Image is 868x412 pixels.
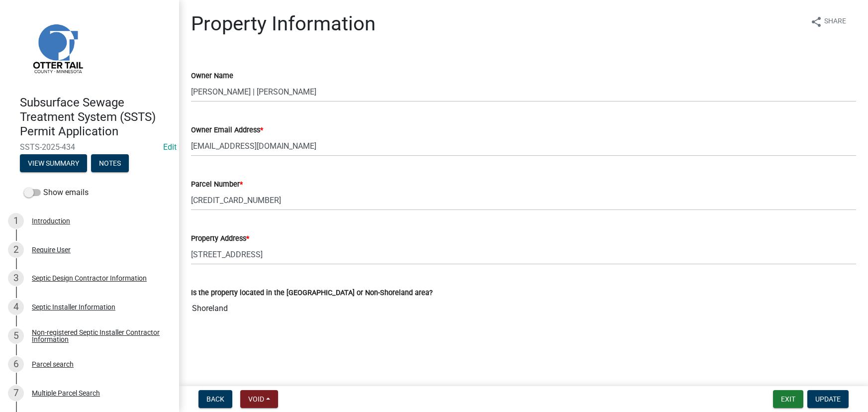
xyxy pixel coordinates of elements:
div: Require User [32,246,71,253]
label: Property Address [191,235,249,242]
div: 1 [8,213,24,229]
label: Owner Email Address [191,127,263,134]
h4: Subsurface Sewage Treatment System (SSTS) Permit Application [20,96,171,138]
button: shareShare [802,12,854,31]
span: Update [815,395,841,403]
button: Exit [773,390,803,408]
span: Back [206,395,224,403]
div: Parcel search [32,361,74,368]
div: 2 [8,242,24,258]
a: Edit [163,142,177,152]
div: 4 [8,299,24,315]
wm-modal-confirm: Notes [91,160,129,168]
div: Septic Installer Information [32,304,115,310]
div: 7 [8,385,24,401]
img: Otter Tail County, Minnesota [20,10,95,85]
button: Void [240,390,278,408]
div: 6 [8,356,24,372]
i: share [810,16,822,28]
wm-modal-confirm: Summary [20,160,87,168]
button: View Summary [20,154,87,172]
label: Is the property located in the [GEOGRAPHIC_DATA] or Non-Shoreland area? [191,290,433,297]
span: SSTS-2025-434 [20,142,159,152]
button: Update [807,390,849,408]
h1: Property Information [191,12,376,36]
label: Show emails [24,187,89,199]
div: Introduction [32,217,70,224]
div: 3 [8,270,24,286]
div: Non-registered Septic Installer Contractor Information [32,329,163,343]
div: Septic Design Contractor Information [32,275,147,282]
div: Multiple Parcel Search [32,390,100,397]
button: Notes [91,154,129,172]
label: Parcel Number [191,181,243,188]
span: Void [248,395,264,403]
div: 5 [8,328,24,344]
span: Share [824,16,846,28]
wm-modal-confirm: Edit Application Number [163,142,177,152]
button: Back [198,390,232,408]
label: Owner Name [191,73,233,80]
